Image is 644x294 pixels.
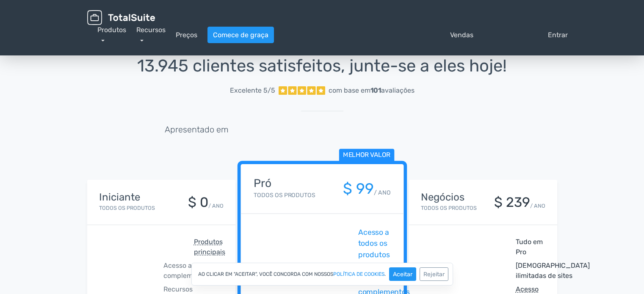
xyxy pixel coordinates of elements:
[99,191,140,203] font: Iniciante
[165,124,229,135] font: Apresentado em
[343,151,390,159] font: Melhor valor
[274,30,447,40] font: pergunta_resposta
[99,205,155,211] font: Todos os produtos
[87,82,557,99] a: Excelente 5/5 com base em101avaliações
[97,26,126,34] font: Produtos
[333,271,384,277] font: política de cookies
[254,192,315,199] font: Todos os produtos
[194,238,225,256] font: Produtos principais
[176,31,197,39] font: Preços
[389,267,416,281] button: Aceitar
[274,30,473,40] a: pergunta_respostaVendas
[343,180,374,198] font: $ 99
[254,177,271,190] font: Pró
[484,30,544,40] font: pessoa
[421,205,477,211] font: Todos os produtos
[208,203,224,209] font: / ANO
[136,26,166,44] a: Recursos
[213,31,268,39] font: Comece de graça
[516,261,590,280] font: [DEMOGRAPHIC_DATA] ilimitadas de sites
[381,86,415,94] font: avaliações
[207,27,274,43] a: Comece de graça
[393,271,412,278] font: Aceitar
[163,261,210,280] font: Acesso a complementos
[530,203,545,209] font: / ANO
[333,272,384,277] a: política de cookies
[136,26,166,34] font: Recursos
[421,191,464,203] font: Negócios
[516,238,543,256] font: Tudo em Pro
[358,228,390,259] font: Acesso a todos os produtos
[370,86,381,94] font: 101
[137,56,507,76] font: 13.945 clientes satisfeitos, junte-se a eles hoje!
[329,86,370,94] font: com base em
[97,26,126,44] a: Produtos
[484,30,568,40] a: pessoaEntrar
[198,271,333,277] font: Ao clicar em "Aceitar", você concorda com nossos
[548,31,568,39] font: Entrar
[188,194,208,210] font: $ 0
[421,237,512,247] font: verificar
[176,30,197,40] a: Preços
[87,10,155,25] img: TotalSuite para WordPress
[384,271,386,277] font: .
[99,237,191,247] font: verificar
[374,189,391,196] font: / ANO
[421,261,512,271] font: verificar
[450,31,473,39] font: Vendas
[230,86,275,94] font: Excelente 5/5
[99,261,160,271] font: fechar
[420,267,448,281] button: Rejeitar
[254,227,354,238] font: verificar
[494,194,530,210] font: $ 239
[423,271,445,278] font: Rejeitar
